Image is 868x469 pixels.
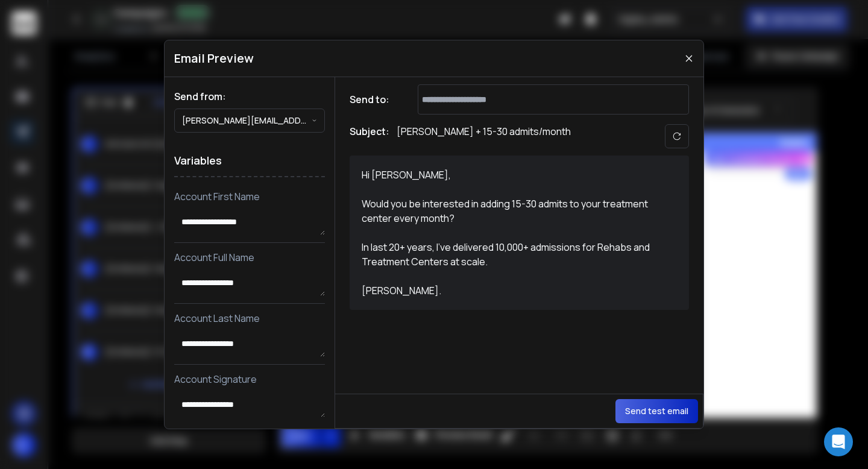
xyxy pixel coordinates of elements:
[350,92,398,107] h1: Send to:
[615,399,698,423] button: Send test email
[174,372,325,386] p: Account Signature
[397,124,571,148] p: [PERSON_NAME] + 15-30 admits/month
[362,168,663,298] div: Hi [PERSON_NAME], Would you be interested in adding 15-30 admits to your treatment center every m...
[174,145,325,177] h1: Variables
[174,311,325,326] p: Account Last Name
[174,89,325,104] h1: Send from:
[824,427,853,456] div: Open Intercom Messenger
[174,50,254,67] h1: Email Preview
[350,124,389,148] h1: Subject:
[174,250,325,265] p: Account Full Name
[182,115,312,127] p: [PERSON_NAME][EMAIL_ADDRESS][PERSON_NAME][DOMAIN_NAME]
[174,189,325,204] p: Account First Name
